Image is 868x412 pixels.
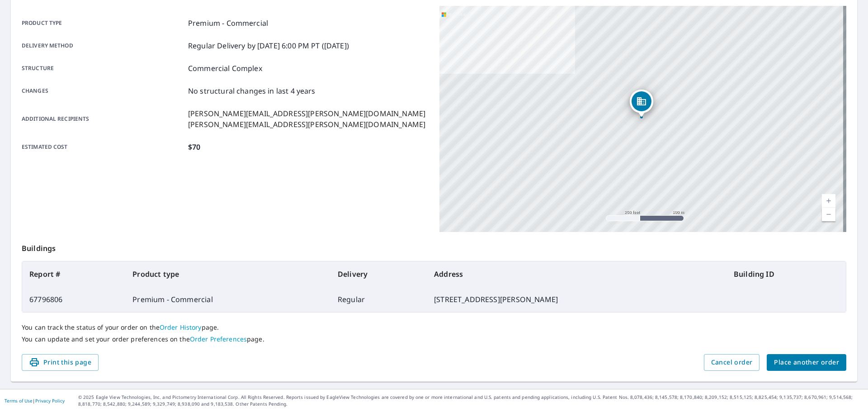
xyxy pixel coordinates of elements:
th: Building ID [726,261,846,287]
div: Dropped pin, building 1, Commercial property, 3919 Shaver St Pasadena, TX 77504 [630,90,653,118]
p: Estimated cost [22,142,184,152]
p: You can track the status of your order on the page. [22,323,846,331]
th: Address [427,261,726,287]
p: © 2025 Eagle View Technologies, Inc. and Pictometry International Corp. All Rights Reserved. Repo... [78,394,863,407]
p: Product type [22,18,184,28]
th: Report # [22,261,125,287]
p: | [5,398,65,403]
a: Current Level 17, Zoom Out [822,208,835,221]
p: Premium - Commercial [188,18,268,28]
button: Place another order [767,354,846,371]
th: Product type [125,261,330,287]
span: Place another order [774,357,839,368]
td: Regular [330,287,427,312]
button: Print this page [22,354,99,371]
p: You can update and set your order preferences on the page. [22,335,846,343]
button: Cancel order [704,354,760,371]
p: No structural changes in last 4 years [188,85,316,96]
p: Structure [22,63,184,74]
p: Regular Delivery by [DATE] 6:00 PM PT ([DATE]) [188,40,349,51]
span: Print this page [29,357,91,368]
p: $70 [188,142,200,152]
th: Delivery [330,261,427,287]
p: Additional recipients [22,108,184,130]
span: Cancel order [711,357,753,368]
p: [PERSON_NAME][EMAIL_ADDRESS][PERSON_NAME][DOMAIN_NAME] [188,119,425,130]
td: [STREET_ADDRESS][PERSON_NAME] [427,287,726,312]
a: Order History [160,323,202,331]
td: 67796806 [22,287,125,312]
a: Current Level 17, Zoom In [822,194,835,208]
a: Privacy Policy [35,398,65,404]
p: Delivery method [22,40,184,51]
p: [PERSON_NAME][EMAIL_ADDRESS][PERSON_NAME][DOMAIN_NAME] [188,108,425,119]
td: Premium - Commercial [125,287,330,312]
a: Terms of Use [5,398,33,404]
a: Order Preferences [190,335,247,343]
p: Buildings [22,232,846,261]
p: Commercial Complex [188,63,262,74]
p: Changes [22,85,184,96]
